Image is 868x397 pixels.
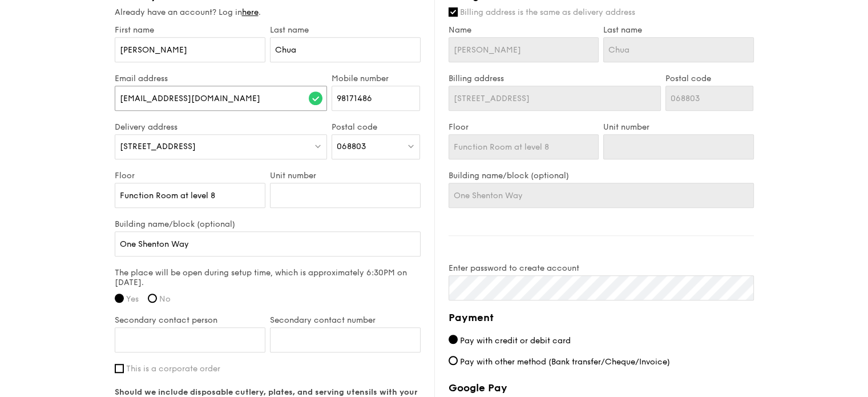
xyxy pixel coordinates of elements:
span: Billing address is the same as delivery address [460,7,635,17]
img: icon-dropdown.fa26e9f9.svg [314,142,322,150]
label: Secondary contact number [270,315,421,325]
input: Yes [115,294,124,303]
label: Mobile number [332,74,420,83]
label: Last name [270,25,421,35]
label: Floor [115,171,265,181]
label: Billing address [449,74,661,83]
label: Enter password to create account [449,263,754,273]
span: 068803 [337,142,366,151]
label: Floor [449,122,599,132]
label: Unit number [603,122,754,132]
img: icon-success.f839ccf9.svg [309,91,322,105]
label: Name [449,25,599,35]
label: Delivery address [115,122,328,132]
input: Billing address is the same as delivery address [449,7,458,17]
label: Building name/block (optional) [449,171,754,181]
label: Building name/block (optional) [115,219,421,229]
label: Email address [115,74,328,83]
span: This is a corporate order [126,364,220,374]
h4: Payment [449,310,754,326]
span: [STREET_ADDRESS] [120,142,196,151]
label: First name [115,25,265,35]
label: Postal code [665,74,754,83]
label: Postal code [332,122,420,132]
label: Secondary contact person [115,315,265,325]
input: This is a corporate order [115,364,124,373]
a: here [242,7,259,17]
input: No [148,294,157,303]
input: Pay with other method (Bank transfer/Cheque/Invoice) [449,356,458,365]
label: Unit number [270,171,421,181]
span: Pay with other method (Bank transfer/Cheque/Invoice) [460,357,670,367]
span: Pay with credit or debit card [460,336,571,346]
label: The place will be open during setup time, which is approximately 6:30PM on [DATE]. [115,268,421,287]
label: Last name [603,25,754,35]
input: Pay with credit or debit card [449,335,458,344]
span: Yes [126,294,139,304]
div: Already have an account? Log in . [115,7,421,18]
span: No [159,294,171,304]
img: icon-dropdown.fa26e9f9.svg [407,142,415,150]
label: Google Pay [449,382,754,394]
